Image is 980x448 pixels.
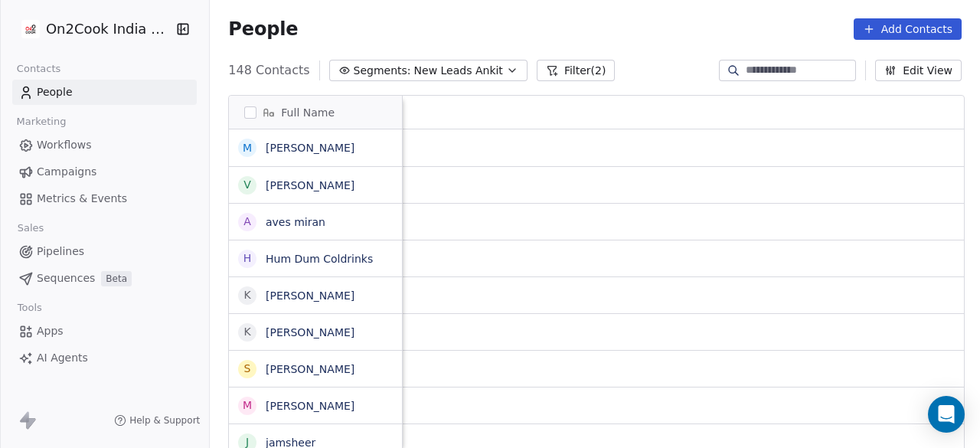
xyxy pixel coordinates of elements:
div: Full Name [229,96,402,129]
div: M [243,397,252,414]
a: [PERSON_NAME] [266,363,354,375]
a: People [12,80,197,105]
img: on2cook%20logo-04%20copy.jpg [21,20,40,38]
span: Apps [37,323,64,339]
span: Campaigns [37,164,96,180]
button: Filter(2) [537,60,616,81]
span: Segments: [354,63,411,79]
a: [PERSON_NAME] [266,326,354,338]
span: On2Cook India Pvt. Ltd. [46,19,172,39]
span: People [37,84,73,100]
div: K [244,287,251,303]
a: Workflows [12,132,197,158]
a: Hum Dum Coldrinks [266,253,373,265]
span: Help & Support [129,414,200,427]
span: Pipelines [37,244,84,260]
a: [PERSON_NAME] [266,142,354,154]
div: H [243,250,252,267]
div: M [243,140,252,156]
span: Full Name [281,105,335,120]
div: S [244,361,251,377]
a: [PERSON_NAME] [266,400,354,412]
span: Workflows [37,137,92,153]
span: People [228,18,298,41]
span: AI Agents [37,350,88,366]
span: Beta [101,271,132,286]
span: Metrics & Events [37,191,127,207]
span: Contacts [10,57,67,80]
div: K [244,324,251,340]
a: Campaigns [12,159,197,185]
span: Tools [11,296,48,319]
span: Sequences [37,270,95,286]
span: Sales [11,217,51,240]
a: Help & Support [114,414,200,427]
a: [PERSON_NAME] [266,179,354,191]
div: Open Intercom Messenger [928,396,965,433]
a: Apps [12,319,197,344]
a: AI Agents [12,345,197,371]
a: Metrics & Events [12,186,197,211]
span: Marketing [10,110,73,133]
span: New Leads Ankit [414,63,503,79]
a: SequencesBeta [12,266,197,291]
div: a [244,214,252,230]
button: Edit View [875,60,962,81]
span: 148 Contacts [228,61,309,80]
a: [PERSON_NAME] [266,289,354,302]
div: V [244,177,252,193]
button: Add Contacts [854,18,962,40]
a: aves miran [266,216,325,228]
a: Pipelines [12,239,197,264]
button: On2Cook India Pvt. Ltd. [18,16,165,42]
